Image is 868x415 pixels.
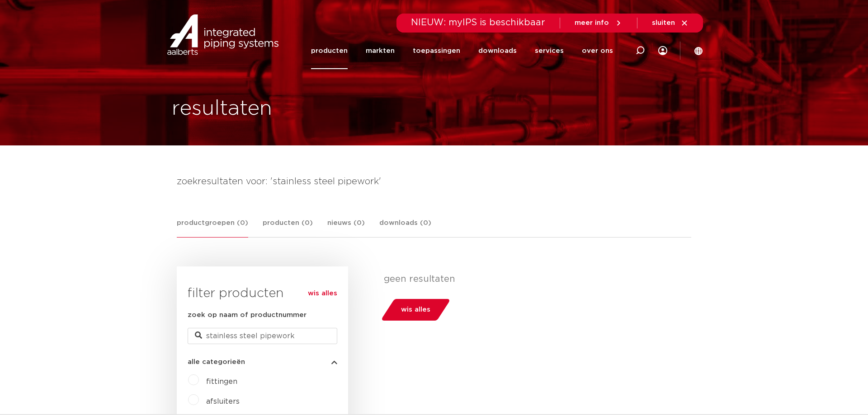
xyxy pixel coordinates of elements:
a: sluiten [652,19,689,27]
a: afsluiters [206,398,240,405]
a: productgroepen (0) [177,218,248,238]
h1: resultaten [172,94,272,123]
input: zoeken [188,328,337,344]
a: wis alles [308,288,337,299]
a: fittingen [206,378,237,385]
div: my IPS [658,33,667,69]
a: nieuws (0) [327,218,365,237]
a: toepassingen [413,33,460,69]
a: producten (0) [263,218,313,237]
a: services [535,33,564,69]
nav: Menu [311,33,613,69]
span: alle categorieën [188,359,245,365]
span: meer info [575,19,609,26]
a: producten [311,33,348,69]
p: geen resultaten [384,274,684,284]
span: NIEUW: myIPS is beschikbaar [411,18,545,27]
button: alle categorieën [188,359,337,365]
a: markten [366,33,395,69]
a: over ons [582,33,613,69]
a: downloads [478,33,517,69]
span: sluiten [652,19,675,26]
h4: zoekresultaten voor: 'stainless steel pipework' [177,174,691,189]
a: downloads (0) [379,218,431,237]
span: wis alles [401,303,430,317]
label: zoek op naam of productnummer [188,310,307,321]
h3: filter producten [188,284,337,303]
a: meer info [575,19,623,27]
